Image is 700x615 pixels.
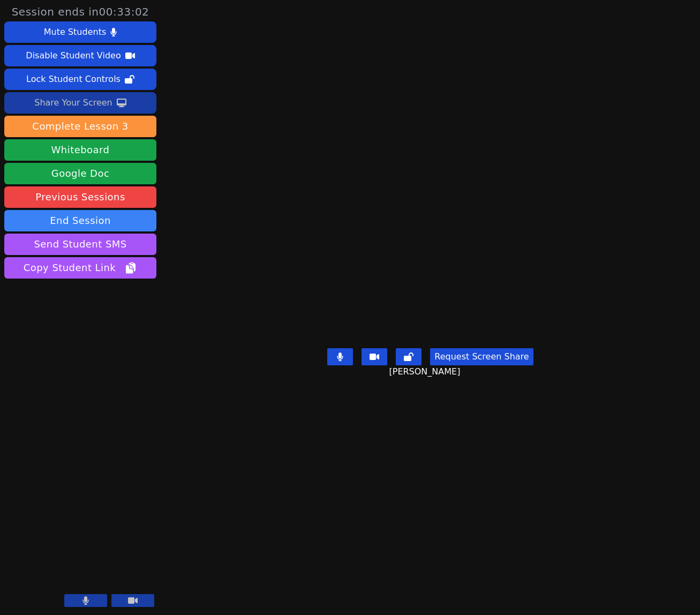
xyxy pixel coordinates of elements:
div: Share Your Screen [34,94,112,111]
button: End Session [4,210,156,231]
a: Google Doc [4,163,156,184]
span: Session ends in [12,4,149,19]
span: Copy Student Link [24,260,137,275]
button: Lock Student Controls [4,69,156,90]
div: Mute Students [44,24,106,41]
button: Send Student SMS [4,234,156,255]
button: Copy Student Link [4,257,156,279]
button: Disable Student Video [4,45,156,66]
button: Mute Students [4,21,156,43]
a: Previous Sessions [4,186,156,208]
button: Whiteboard [4,139,156,161]
time: 00:33:02 [99,5,149,18]
span: [PERSON_NAME] [389,365,463,378]
div: Disable Student Video [26,47,121,64]
button: Share Your Screen [4,92,156,114]
button: Complete Lesson 3 [4,116,156,137]
button: Request Screen Share [430,348,533,365]
div: Lock Student Controls [26,71,121,88]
